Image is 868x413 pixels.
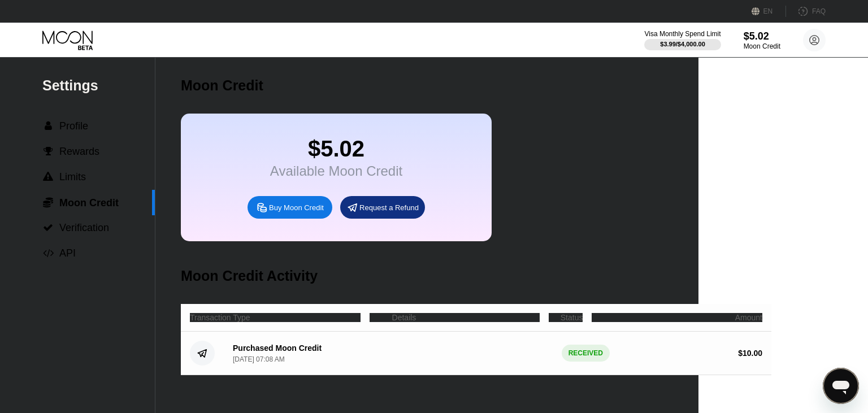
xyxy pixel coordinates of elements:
[786,6,826,17] div: FAQ
[763,7,773,15] div: EN
[190,313,250,322] div: Transaction Type
[43,197,53,208] span: 
[59,146,99,157] span: Rewards
[59,247,76,259] span: API
[43,172,53,182] span: 
[644,30,721,38] div: Visa Monthly Spend Limit
[59,120,88,132] span: Profile
[269,203,324,212] div: Buy Moon Credit
[233,355,285,363] div: [DATE] 07:08 AM
[59,197,119,208] span: Moon Credit
[738,349,762,358] div: $ 10.00
[44,146,53,156] span: 
[359,203,419,212] div: Request a Refund
[823,368,859,404] iframe: Button to launch messaging window, conversation in progress
[42,197,54,208] div: 
[812,7,826,15] div: FAQ
[392,313,416,322] div: Details
[42,248,54,258] div: 
[744,31,780,50] div: $5.02Moon Credit
[59,222,109,233] span: Verification
[561,313,583,322] div: Status
[744,42,780,50] div: Moon Credit
[752,6,786,17] div: EN
[42,146,54,156] div: 
[744,31,780,42] div: $5.02
[42,172,54,182] div: 
[42,223,54,233] div: 
[660,41,705,47] div: $3.99 / $4,000.00
[340,196,425,219] div: Request a Refund
[42,77,155,94] div: Settings
[59,171,86,182] span: Limits
[181,77,263,94] div: Moon Credit
[43,223,53,233] span: 
[181,268,318,284] div: Moon Credit Activity
[735,313,762,322] div: Amount
[42,121,54,131] div: 
[270,163,402,179] div: Available Moon Credit
[270,136,402,162] div: $5.02
[233,344,322,353] div: Purchased Moon Credit
[43,248,54,258] span: 
[562,345,610,362] div: RECEIVED
[644,30,721,50] div: Visa Monthly Spend Limit$3.99/$4,000.00
[45,121,52,131] span: 
[248,196,332,219] div: Buy Moon Credit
